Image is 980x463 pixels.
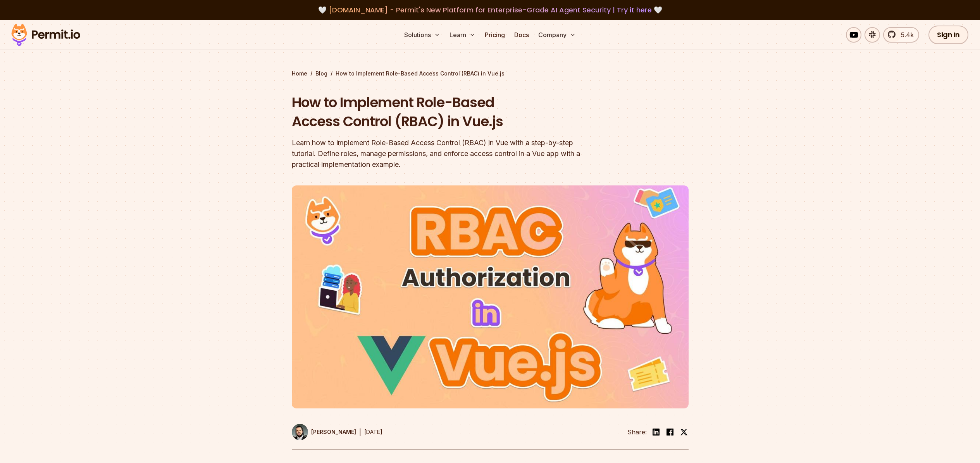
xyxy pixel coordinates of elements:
span: 5.4k [896,30,914,39]
img: linkedin [651,427,661,437]
a: 5.4k [883,27,919,43]
img: Gabriel L. Manor [292,424,308,440]
button: Learn [446,27,479,43]
li: Share: [627,427,647,437]
img: Permit logo [8,22,84,48]
a: Blog [315,70,327,77]
button: Company [535,27,579,43]
a: [PERSON_NAME] [292,424,356,440]
span: [DOMAIN_NAME] - Permit's New Platform for Enterprise-Grade AI Agent Security | [329,5,652,15]
h1: How to Implement Role-Based Access Control (RBAC) in Vue.js [292,93,589,131]
a: Docs [511,27,532,43]
a: Pricing [482,27,508,43]
div: Learn how to implement Role-Based Access Control (RBAC) in Vue with a step-by-step tutorial. Defi... [292,137,589,170]
img: twitter [680,428,688,436]
button: Solutions [401,27,443,43]
img: How to Implement Role-Based Access Control (RBAC) in Vue.js [292,185,689,408]
div: | [359,427,361,437]
div: / / [292,70,689,77]
img: facebook [665,427,675,437]
a: Sign In [928,26,968,44]
time: [DATE] [364,429,382,435]
a: Try it here [617,5,652,15]
p: [PERSON_NAME] [311,428,356,436]
div: 🤍 🤍 [19,5,961,15]
a: Home [292,70,307,77]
